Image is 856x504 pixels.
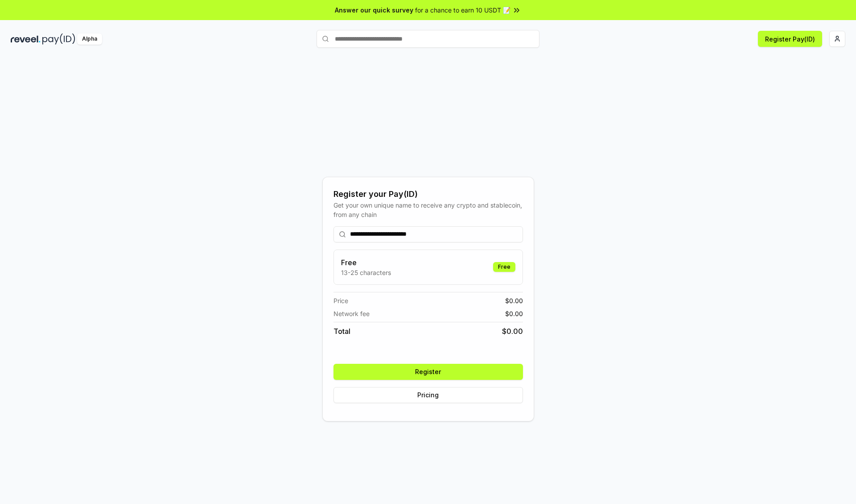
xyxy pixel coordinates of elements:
[493,262,515,272] div: Free
[333,309,370,318] span: Network fee
[333,326,350,337] span: Total
[42,33,75,45] img: pay_id
[333,188,523,200] div: Register your Pay(ID)
[758,31,822,47] button: Register Pay(ID)
[11,33,41,45] img: reveel_dark
[335,5,413,15] span: Answer our quick survey
[502,326,523,337] span: $ 0.00
[77,33,102,45] div: Alpha
[341,257,391,268] h3: Free
[415,5,510,15] span: for a chance to earn 10 USDT 📝
[333,296,348,305] span: Price
[341,268,391,277] p: 13-25 characters
[505,309,523,318] span: $ 0.00
[333,364,523,380] button: Register
[333,200,523,219] div: Get your own unique name to receive any crypto and stablecoin, from any chain
[505,296,523,305] span: $ 0.00
[333,387,523,403] button: Pricing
